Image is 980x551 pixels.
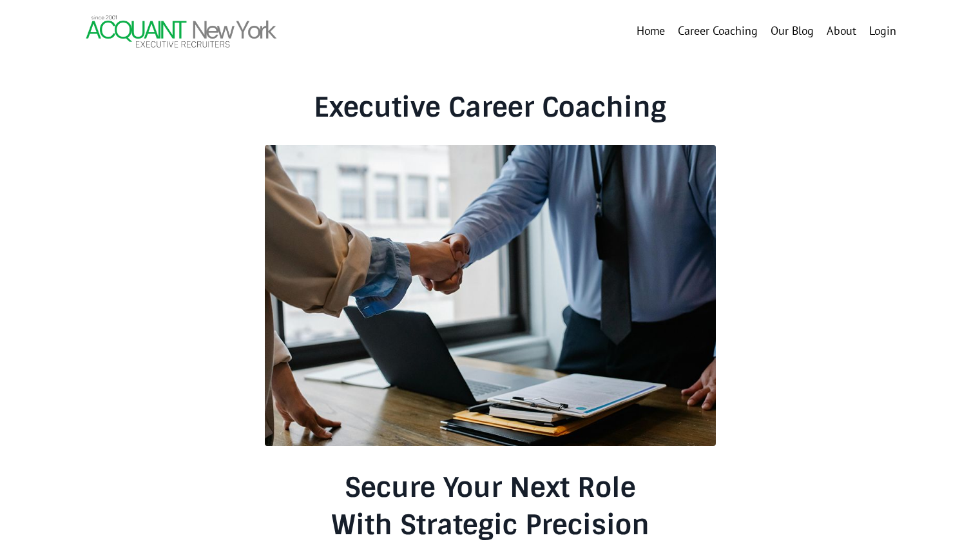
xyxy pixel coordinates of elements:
strong: Secure Your Next Role [345,470,636,505]
img: Header Logo [84,13,278,50]
a: About [827,22,856,41]
a: Home [637,22,665,41]
a: Our Blog [771,22,814,41]
strong: With Strategic Precision [331,507,649,543]
a: Career Coaching [678,22,758,41]
a: Login [869,23,896,38]
h2: Executive Career Coaching [153,92,827,124]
